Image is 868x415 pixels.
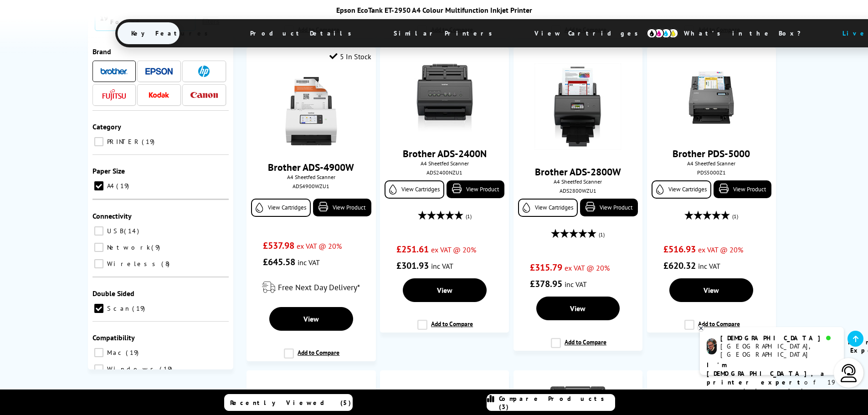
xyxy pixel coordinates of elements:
[565,263,610,272] span: ex VAT @ 20%
[118,22,226,44] span: Key Features
[396,260,429,272] span: £301.93
[396,243,429,255] span: £251.61
[698,261,720,271] span: inc VAT
[521,21,660,45] span: View Cartridges
[684,320,740,337] label: Add to Compare
[145,68,173,75] img: Epson
[230,399,351,407] span: Recently Viewed (5)
[570,304,586,313] span: View
[105,138,141,146] span: PRINTER
[565,280,587,289] span: inc VAT
[530,261,562,273] span: £315.79
[403,278,487,302] a: View
[263,240,294,251] span: £537.98
[707,361,837,413] p: of 19 years! I can help you choose the right product
[263,256,295,268] span: £645.58
[105,243,150,251] span: Network
[161,260,172,268] span: 8
[518,199,578,217] a: View Cartridges
[159,365,175,373] span: 19
[447,180,504,198] a: View Product
[431,261,453,271] span: inc VAT
[720,342,837,359] div: [GEOGRAPHIC_DATA], [GEOGRAPHIC_DATA]
[720,334,837,342] div: [DEMOGRAPHIC_DATA]
[431,245,476,254] span: ex VAT @ 20%
[102,89,126,101] img: Fujitsu
[551,338,606,355] label: Add to Compare
[647,28,678,38] img: cmyk-icon.svg
[411,63,479,132] img: Brother-ADS2400Front-Small.jpg
[94,137,103,146] input: PRINTER 19
[92,211,132,220] span: Connectivity
[535,165,621,178] a: Brother ADS-2800W
[663,243,696,255] span: £516.93
[105,182,115,190] span: A4
[151,243,162,251] span: 9
[100,68,128,74] img: Brother
[385,180,444,199] a: View Cartridges
[580,199,638,216] a: View Product
[437,286,452,295] span: View
[277,77,345,145] img: Brother-ADS-4900W-Front-Small.jpg
[670,22,823,44] span: What’s in the Box?
[714,180,771,198] a: View Product
[707,361,827,386] b: I'm [DEMOGRAPHIC_DATA], a printer expert
[669,278,753,302] a: View
[599,226,605,243] span: (1)
[297,241,342,251] span: ex VAT @ 20%
[677,63,745,132] img: brother-pds5000-front-small.jpg
[284,348,339,366] label: Add to Compare
[380,22,511,44] span: Similar Printers
[105,304,131,313] span: Scan
[251,199,311,217] a: View Cartridges
[236,22,370,44] span: Product Details
[707,338,717,354] img: chris-livechat.png
[126,348,141,357] span: 19
[94,243,103,252] input: Network 9
[303,314,319,323] span: View
[251,174,371,180] span: A4 Sheetfed Scanner
[520,187,636,194] div: ADS2800WZU1
[124,227,141,235] span: 14
[466,208,472,225] span: (1)
[269,307,353,331] a: View
[732,208,738,225] span: (1)
[105,348,125,357] span: Mac
[704,286,719,295] span: View
[673,147,750,160] a: Brother PDS-5000
[92,166,125,175] span: Paper Size
[190,92,218,98] img: Canon
[251,275,371,300] div: modal_delivery
[105,365,159,373] span: Windows
[499,395,615,411] span: Compare Products (3)
[145,92,173,97] img: Kodak
[115,5,753,15] div: Epson EcoTank ET-2950 A4 Colour Multifunction Inkjet Printer
[387,169,502,176] div: ADS2400NZU1
[663,260,696,272] span: £620.32
[94,181,103,190] input: A4 19
[534,63,621,150] img: ADS2800WZU1-front-small.jpg
[142,138,157,146] span: 19
[105,227,123,235] span: USB
[313,199,371,216] a: View Product
[530,278,562,290] span: £378.95
[105,260,160,268] span: Wireless
[840,364,858,382] img: user-headset-light.svg
[654,169,769,176] div: PDS5000Z1
[92,289,134,298] span: Double Sided
[518,178,638,185] span: A4 Sheetfed Scanner
[94,259,103,268] input: Wireless 8
[652,180,711,199] a: View Cartridges
[253,183,369,190] div: ADS4900WZU1
[198,66,210,77] img: HP
[278,282,360,292] span: Free Next Day Delivery*
[94,348,103,357] input: Mac 19
[652,160,771,167] span: A4 Sheetfed Scanner
[116,182,131,190] span: 19
[224,394,353,411] a: Recently Viewed (5)
[94,226,103,236] input: USB 14
[92,333,135,342] span: Compatibility
[92,122,121,131] span: Category
[94,304,103,313] input: Scan 19
[698,245,743,254] span: ex VAT @ 20%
